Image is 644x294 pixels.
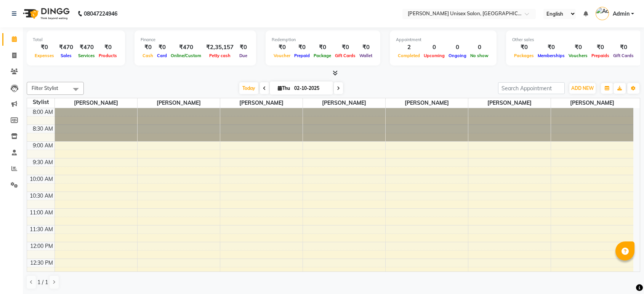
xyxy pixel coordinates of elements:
div: ₹0 [536,43,567,52]
div: ₹0 [333,43,357,52]
div: 8:30 AM [31,125,54,133]
div: ₹0 [292,43,312,52]
span: ADD NEW [571,85,594,91]
div: Finance [141,37,250,43]
div: Other sales [512,37,636,43]
div: Redemption [272,37,374,43]
div: 0 [447,43,468,52]
div: 11:00 AM [28,209,54,217]
span: 1 / 1 [37,278,48,286]
div: ₹0 [590,43,611,52]
div: ₹0 [97,43,119,52]
div: ₹0 [512,43,536,52]
span: Expenses [33,53,56,58]
span: Today [239,82,258,94]
span: [PERSON_NAME] [468,98,551,108]
div: ₹0 [141,43,155,52]
span: Admin [613,10,630,18]
span: Card [155,53,169,58]
div: ₹470 [169,43,203,52]
span: Petty cash [207,53,232,58]
div: 8:00 AM [31,108,54,116]
span: Prepaid [292,53,312,58]
div: ₹2,35,157 [203,43,237,52]
span: Services [76,53,97,58]
div: 12:30 PM [29,259,54,267]
input: 2025-10-02 [292,83,330,94]
span: Filter Stylist [32,85,58,91]
span: Voucher [272,53,292,58]
div: ₹470 [56,43,76,52]
span: [PERSON_NAME] [138,98,220,108]
span: Due [237,53,249,58]
div: 9:00 AM [31,142,54,150]
div: 10:30 AM [28,192,54,200]
span: Memberships [536,53,567,58]
div: ₹0 [272,43,292,52]
span: Sales [59,53,74,58]
div: 10:00 AM [28,175,54,183]
div: 0 [468,43,490,52]
div: ₹0 [155,43,169,52]
div: 12:00 PM [29,242,54,250]
div: Stylist [27,98,54,106]
div: 2 [396,43,422,52]
div: ₹0 [33,43,56,52]
div: Appointment [396,37,490,43]
span: [PERSON_NAME] [386,98,468,108]
span: Package [312,53,333,58]
span: Online/Custom [169,53,203,58]
img: Admin [596,7,609,20]
div: ₹0 [357,43,374,52]
span: Packages [512,53,536,58]
span: Vouchers [567,53,590,58]
div: ₹470 [76,43,97,52]
div: 11:30 AM [28,225,54,233]
span: Ongoing [447,53,468,58]
span: Gift Cards [611,53,636,58]
span: Completed [396,53,422,58]
span: [PERSON_NAME] [303,98,385,108]
div: 0 [422,43,447,52]
div: ₹0 [611,43,636,52]
span: Prepaids [590,53,611,58]
div: ₹0 [312,43,333,52]
div: ₹0 [567,43,590,52]
img: logo [19,3,72,24]
span: Upcoming [422,53,447,58]
div: ₹0 [237,43,250,52]
span: [PERSON_NAME] [551,98,634,108]
div: 9:30 AM [31,158,54,166]
button: ADD NEW [569,83,596,94]
b: 08047224946 [84,3,117,24]
span: No show [468,53,490,58]
span: Products [97,53,119,58]
span: Thu [276,85,292,91]
input: Search Appointment [498,82,565,94]
span: [PERSON_NAME] [55,98,137,108]
div: Total [33,37,119,43]
span: Wallet [357,53,374,58]
span: Cash [141,53,155,58]
span: [PERSON_NAME] [220,98,303,108]
span: Gift Cards [333,53,357,58]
